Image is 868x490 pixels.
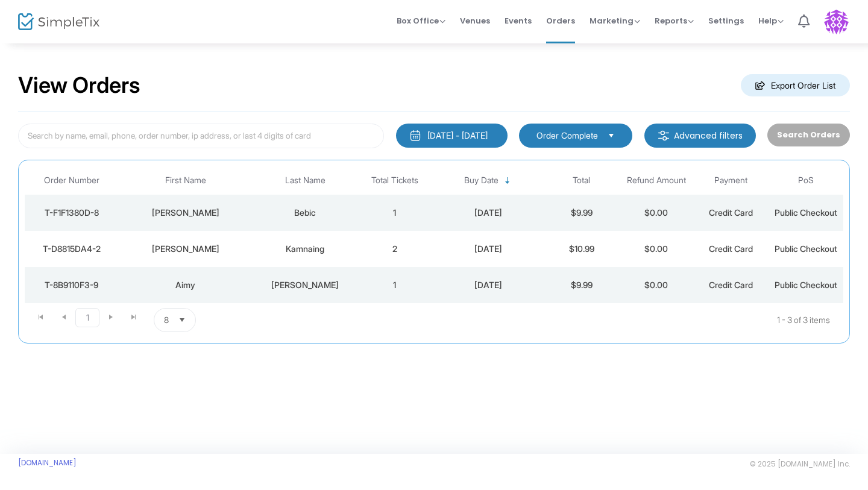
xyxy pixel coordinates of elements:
td: $9.99 [544,195,619,231]
td: $0.00 [619,195,694,231]
input: Search by name, email, phone, order number, ip address, or last 4 digits of card [18,124,384,148]
div: Beauregard [256,279,354,291]
span: Help [758,15,784,27]
td: 1 [357,195,432,231]
td: 2 [357,231,432,267]
div: Data table [25,166,843,303]
div: 8/23/2025 [435,207,541,219]
span: Credit Card [709,243,753,254]
th: Total Tickets [357,166,432,195]
div: T-D8815DA4-2 [28,243,115,255]
span: Last Name [285,175,325,186]
div: Kamnaing [256,243,354,255]
span: Settings [708,5,744,36]
td: $10.99 [544,231,619,267]
span: Sortable [503,176,512,186]
m-button: Advanced filters [644,124,756,148]
span: Orders [546,5,575,36]
td: $0.00 [619,267,694,303]
span: Public Checkout [775,280,837,290]
span: Credit Card [709,280,753,290]
button: [DATE] - [DATE] [396,124,508,148]
div: Aimy [121,279,250,291]
h2: View Orders [18,72,140,99]
span: First Name [165,175,206,186]
img: filter [658,130,670,142]
span: Public Checkout [775,243,837,254]
th: Refund Amount [619,166,694,195]
span: © 2025 [DOMAIN_NAME] Inc. [750,459,850,469]
td: $9.99 [544,267,619,303]
div: Marko [121,207,250,219]
span: Payment [714,175,747,186]
div: T-8B9110F3-9 [28,279,115,291]
td: $0.00 [619,231,694,267]
td: 1 [357,267,432,303]
m-button: Export Order List [741,74,850,96]
th: Total [544,166,619,195]
div: [DATE] - [DATE] [427,130,488,142]
img: monthly [409,130,421,142]
span: Marketing [590,15,640,27]
span: 8 [164,314,169,326]
span: Reports [655,15,694,27]
div: 8/23/2025 [435,279,541,291]
span: Public Checkout [775,207,837,218]
div: 8/23/2025 [435,243,541,255]
span: Page 1 [75,308,99,327]
span: Buy Date [464,175,498,186]
span: PoS [798,175,814,186]
a: [DOMAIN_NAME] [18,458,77,468]
button: Select [174,309,190,331]
button: Select [603,129,620,142]
div: T-F1F1380D-8 [28,207,115,219]
span: Credit Card [709,207,753,218]
span: Events [505,5,532,36]
div: Géraldine [121,243,250,255]
span: Order Number [44,175,99,186]
span: Venues [460,5,490,36]
span: Box Office [397,15,445,27]
div: Bebic [256,207,354,219]
kendo-pager-info: 1 - 3 of 3 items [316,308,830,332]
span: Order Complete [536,130,598,142]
